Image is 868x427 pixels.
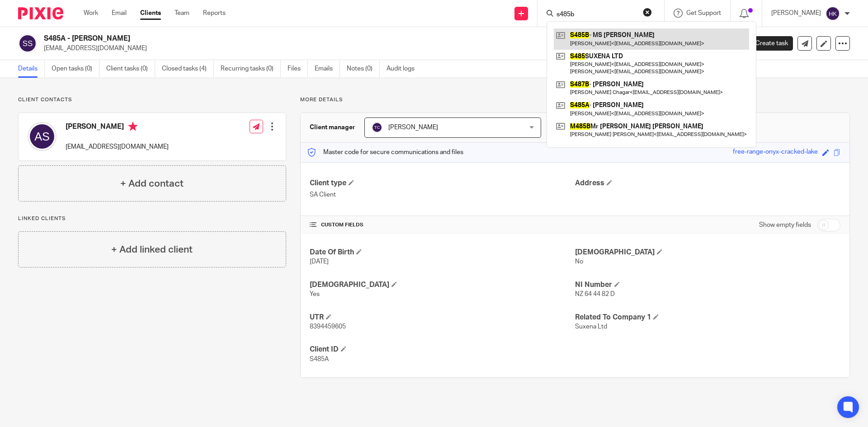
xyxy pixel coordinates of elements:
h4: Address [575,178,840,188]
h4: [DEMOGRAPHIC_DATA] [310,280,575,290]
a: Emails [315,60,340,78]
a: Work [84,9,98,18]
p: SA Client [310,190,575,199]
a: Closed tasks (4) [162,60,214,78]
img: svg%3E [28,122,57,151]
p: Master code for secure communications and files [307,148,463,157]
span: NZ 64 44 82 D [575,291,615,297]
span: 8394459605 [310,324,346,330]
a: Open tasks (0) [52,60,99,78]
img: svg%3E [18,34,37,53]
div: free-range-onyx-cracked-lake [733,147,818,158]
a: Client tasks (0) [106,60,155,78]
p: [EMAIL_ADDRESS][DOMAIN_NAME] [66,142,169,151]
h4: Related To Company 1 [575,313,840,322]
p: Linked clients [18,215,286,222]
h4: [DEMOGRAPHIC_DATA] [575,248,840,257]
p: Client contacts [18,96,286,103]
span: Get Support [686,10,721,16]
span: No [575,258,583,265]
span: Suxena Ltd [575,324,607,330]
span: Yes [310,291,320,297]
h3: Client manager [310,123,355,132]
span: [DATE] [310,258,329,265]
p: More details [300,96,850,103]
h4: [PERSON_NAME] [66,122,169,133]
img: svg%3E [372,122,382,133]
h4: Client ID [310,345,575,354]
h4: Date Of Birth [310,248,575,257]
h4: + Add contact [120,177,184,191]
a: Team [175,9,189,18]
button: Clear [643,8,652,17]
a: Notes (0) [347,60,380,78]
a: Recurring tasks (0) [221,60,281,78]
h2: S485A - [PERSON_NAME] [44,34,590,43]
a: Reports [203,9,226,18]
span: [PERSON_NAME] [388,124,438,131]
h4: Client type [310,178,575,188]
h4: NI Number [575,280,840,290]
p: [EMAIL_ADDRESS][DOMAIN_NAME] [44,44,727,53]
p: [PERSON_NAME] [771,9,821,18]
a: Create task [741,36,793,51]
h4: + Add linked client [111,243,193,257]
a: Audit logs [387,60,421,78]
h4: UTR [310,313,575,322]
input: Search [556,11,637,19]
a: Files [288,60,308,78]
a: Details [18,60,45,78]
img: svg%3E [826,6,840,21]
img: Pixie [18,7,63,19]
label: Show empty fields [759,221,811,230]
a: Clients [140,9,161,18]
h4: CUSTOM FIELDS [310,221,575,229]
a: Email [112,9,127,18]
i: Primary [128,122,137,131]
span: S485A [310,356,329,362]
